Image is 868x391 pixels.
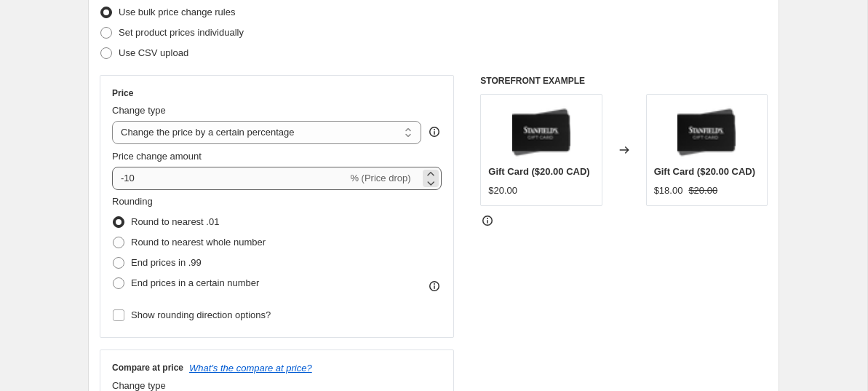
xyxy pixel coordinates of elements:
img: StanfieldsGiftCardBlack_80x.png [512,102,570,160]
span: Price change amount [112,151,202,162]
h3: Price [112,87,133,99]
strike: $20.00 [688,183,717,198]
span: Set product prices individually [119,27,244,38]
span: Show rounding direction options? [131,309,271,320]
span: End prices in .99 [131,257,202,268]
input: -15 [112,167,347,190]
button: What's the compare at price? [189,363,312,374]
span: Gift Card ($20.00 CAD) [488,166,589,177]
h3: Compare at price [112,362,183,374]
div: $18.00 [654,183,683,198]
span: Use bulk price change rules [119,7,235,17]
h6: STOREFRONT EXAMPLE [480,75,768,87]
span: End prices in a certain number [131,277,259,288]
span: Use CSV upload [119,47,188,58]
span: Round to nearest .01 [131,216,219,227]
span: Gift Card ($20.00 CAD) [654,166,755,177]
div: help [427,125,442,139]
span: % (Price drop) [350,173,410,183]
span: Rounding [112,196,153,207]
span: Round to nearest whole number [131,237,266,248]
div: $20.00 [488,183,517,198]
span: Change type [112,105,166,116]
span: Change type [112,380,166,391]
img: StanfieldsGiftCardBlack_80x.png [677,102,736,160]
